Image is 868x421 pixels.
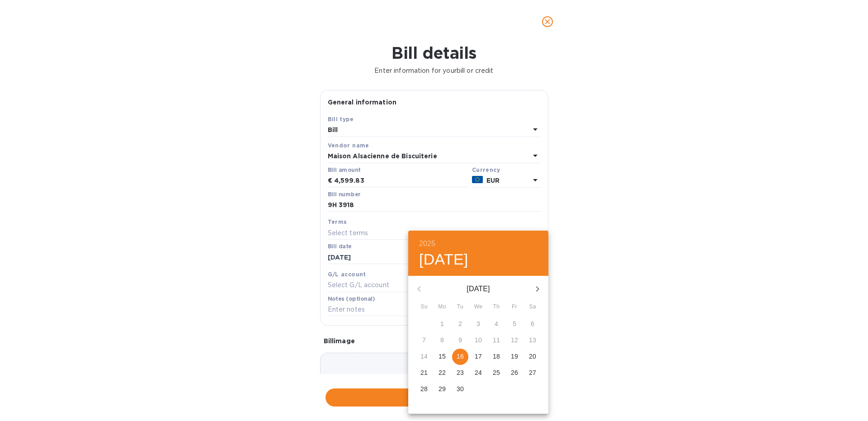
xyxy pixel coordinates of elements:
p: [DATE] [430,284,527,294]
p: 17 [475,352,482,361]
p: 19 [511,352,518,361]
button: 24 [470,365,486,381]
p: 24 [475,368,482,377]
p: 27 [529,368,536,377]
p: 18 [493,352,500,361]
button: 27 [524,365,541,381]
p: 22 [439,368,446,377]
p: 21 [420,368,428,377]
button: 16 [452,349,468,365]
button: 15 [434,349,450,365]
p: 25 [493,368,500,377]
span: Fr [506,303,523,312]
span: We [470,303,486,312]
p: 15 [439,352,446,361]
button: 21 [416,365,432,381]
button: 2025 [419,237,435,250]
span: Su [416,303,432,312]
button: 22 [434,365,450,381]
p: 28 [420,384,428,393]
button: 23 [452,365,468,381]
button: 19 [506,349,523,365]
span: Tu [452,303,468,312]
p: 26 [511,368,518,377]
p: 20 [529,352,536,361]
button: 18 [488,349,505,365]
span: Th [488,303,505,312]
span: Mo [434,303,450,312]
p: 30 [457,384,464,393]
button: 17 [470,349,486,365]
button: 25 [488,365,505,381]
button: 30 [452,381,468,397]
button: 28 [416,381,432,397]
button: 26 [506,365,523,381]
span: Sa [524,303,541,312]
button: 20 [524,349,541,365]
p: 16 [457,352,464,361]
p: 23 [457,368,464,377]
button: 29 [434,381,450,397]
button: [DATE] [419,250,468,269]
p: 29 [439,384,446,393]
